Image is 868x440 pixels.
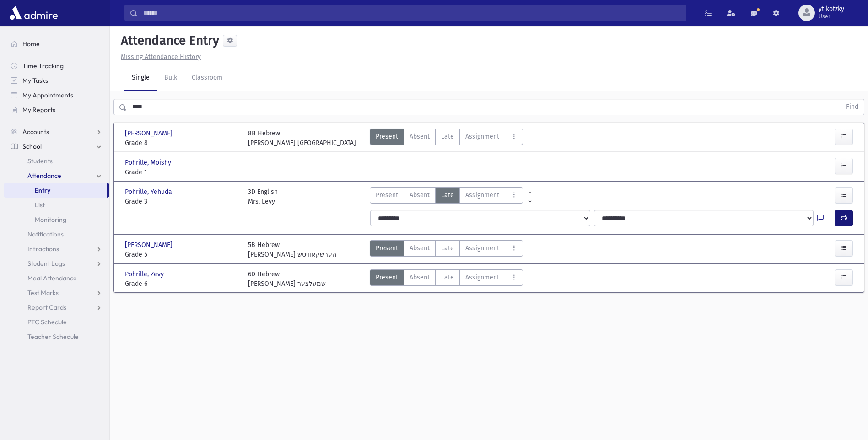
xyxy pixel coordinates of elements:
span: Present [376,132,398,141]
a: My Reports [4,102,109,117]
a: Home [4,37,109,51]
h5: Attendance Entry [117,33,219,48]
span: Assignment [465,190,499,200]
span: [PERSON_NAME] [125,240,174,250]
span: Late [441,190,454,200]
div: 8B Hebrew [PERSON_NAME] [GEOGRAPHIC_DATA] [248,129,356,148]
span: Accounts [22,128,49,136]
a: Teacher Schedule [4,329,109,344]
span: Late [441,243,454,253]
img: AdmirePro [7,4,60,22]
span: Grade 8 [125,138,239,148]
span: Entry [35,186,50,194]
span: Pohrille, Zevy [125,269,166,279]
span: Time Tracking [22,62,64,70]
a: Student Logs [4,256,109,271]
span: Teacher Schedule [27,333,79,341]
a: Report Cards [4,300,109,315]
div: AttTypes [370,129,523,148]
span: Pohrille, Moishy [125,158,173,167]
a: Time Tracking [4,59,109,73]
span: List [35,201,45,209]
button: Find [841,99,864,115]
span: [PERSON_NAME] [125,129,174,138]
span: Assignment [465,243,499,253]
a: Test Marks [4,285,109,300]
span: Present [376,243,398,253]
div: AttTypes [370,240,523,259]
span: Absent [410,190,430,200]
span: Notifications [27,230,64,238]
span: Late [441,132,454,141]
a: Monitoring [4,212,109,227]
span: Present [376,273,398,282]
a: Single [124,65,157,91]
span: ytikotzky [819,5,844,13]
span: Attendance [27,172,61,180]
span: Meal Attendance [27,274,77,282]
a: PTC Schedule [4,315,109,329]
span: Present [376,190,398,200]
span: PTC Schedule [27,318,67,326]
a: Attendance [4,168,109,183]
div: AttTypes [370,187,523,206]
div: 5B Hebrew [PERSON_NAME] הערשקאוויטש [248,240,336,259]
span: Grade 6 [125,279,239,289]
span: Assignment [465,273,499,282]
a: Infractions [4,241,109,256]
span: Absent [410,273,430,282]
span: Report Cards [27,303,66,311]
span: Test Marks [27,289,59,297]
span: Grade 3 [125,197,239,206]
div: 3D English Mrs. Levy [248,187,278,206]
span: Infractions [27,245,59,253]
a: Missing Attendance History [117,53,201,61]
a: Classroom [184,65,230,91]
a: Entry [4,183,107,198]
div: 6D Hebrew [PERSON_NAME] שמעלצער [248,269,326,289]
a: List [4,198,109,212]
a: School [4,139,109,154]
u: Missing Attendance History [121,53,201,61]
span: School [22,142,42,150]
div: AttTypes [370,269,523,289]
span: User [819,13,844,20]
span: Absent [410,243,430,253]
a: Accounts [4,124,109,139]
span: My Reports [22,106,55,114]
input: Search [138,5,686,21]
a: Students [4,154,109,168]
span: Pohrille, Yehuda [125,187,174,197]
span: Grade 1 [125,167,239,177]
span: My Tasks [22,76,48,85]
span: Student Logs [27,259,65,268]
span: Absent [410,132,430,141]
span: Grade 5 [125,250,239,259]
span: Students [27,157,53,165]
a: Meal Attendance [4,271,109,285]
span: Late [441,273,454,282]
a: My Appointments [4,88,109,102]
a: My Tasks [4,73,109,88]
span: Assignment [465,132,499,141]
span: Home [22,40,40,48]
a: Bulk [157,65,184,91]
span: Monitoring [35,215,66,224]
span: My Appointments [22,91,73,99]
a: Notifications [4,227,109,241]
